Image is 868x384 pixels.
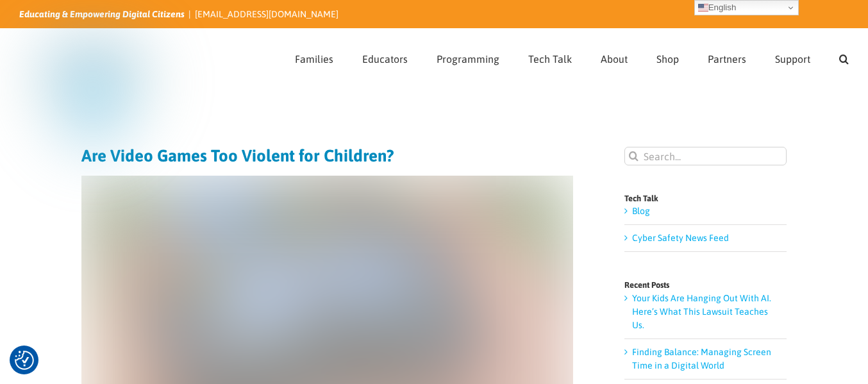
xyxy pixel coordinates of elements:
[601,29,628,85] a: About
[632,233,729,243] a: Cyber Safety News Feed
[601,54,628,64] span: About
[624,147,787,165] input: Search...
[437,29,499,85] a: Programming
[295,29,849,85] nav: Main Menu
[81,147,573,165] h1: Are Video Games Too Violent for Children?
[698,3,708,13] img: en
[632,293,771,330] a: Your Kids Are Hanging Out With AI. Here’s What This Lawsuit Teaches Us.
[295,29,333,85] a: Families
[528,29,572,85] a: Tech Talk
[632,206,650,216] a: Blog
[708,29,746,85] a: Partners
[195,9,338,19] a: [EMAIL_ADDRESS][DOMAIN_NAME]
[362,54,408,64] span: Educators
[775,54,810,64] span: Support
[624,194,787,203] h4: Tech Talk
[656,54,679,64] span: Shop
[362,29,408,85] a: Educators
[632,347,771,371] a: Finding Balance: Managing Screen Time in a Digital World
[624,281,787,289] h4: Recent Posts
[528,54,572,64] span: Tech Talk
[15,351,34,370] img: Revisit consent button
[295,54,333,64] span: Families
[19,32,166,160] img: Savvy Cyber Kids Logo
[19,9,185,19] i: Educating & Empowering Digital Citizens
[624,147,643,165] input: Search
[15,351,34,370] button: Consent Preferences
[656,29,679,85] a: Shop
[839,29,849,85] a: Search
[775,29,810,85] a: Support
[708,54,746,64] span: Partners
[437,54,499,64] span: Programming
